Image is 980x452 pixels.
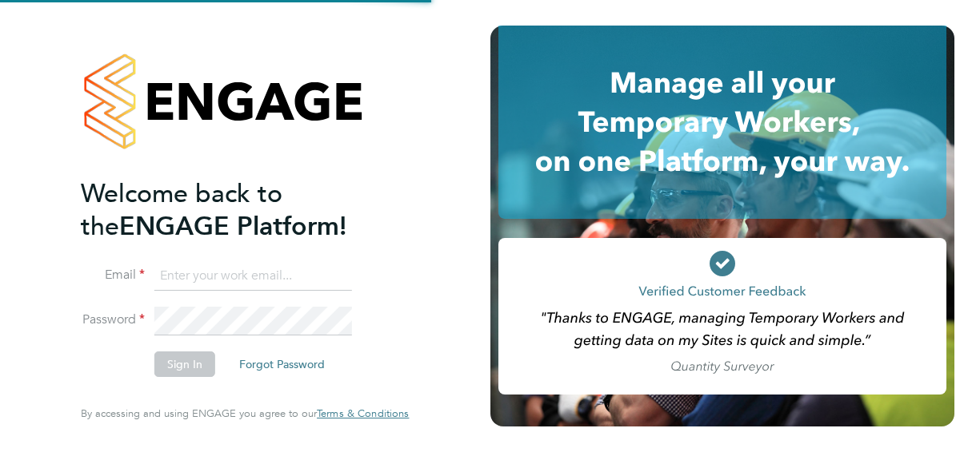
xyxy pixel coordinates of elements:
[154,351,215,377] button: Sign In
[81,178,282,242] span: Welcome back to the
[154,262,352,291] input: Enter your work email...
[317,407,409,420] a: Terms & Conditions
[81,267,145,283] label: Email
[81,177,393,243] h2: ENGAGE Platform!
[81,311,145,328] label: Password
[226,351,338,377] button: Forgot Password
[81,406,409,420] span: By accessing and using ENGAGE you agree to our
